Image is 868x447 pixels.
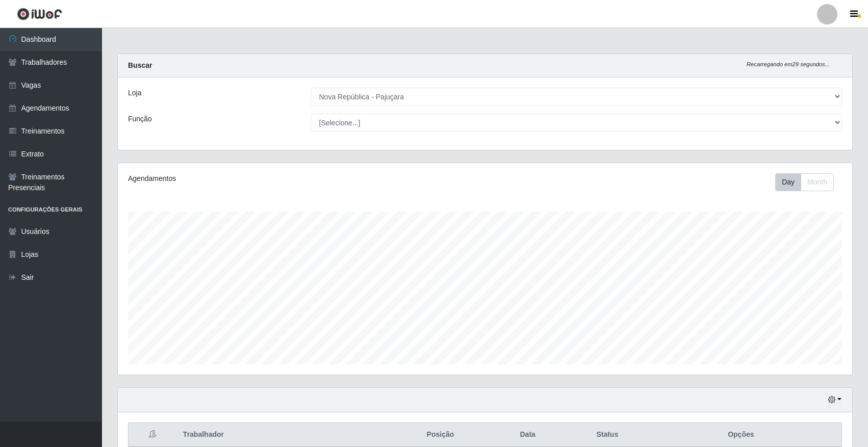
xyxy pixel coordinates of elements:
label: Função [128,114,152,124]
i: Recarregando em 29 segundos... [747,61,830,67]
div: Toolbar with button groups [775,173,842,191]
label: Loja [128,88,141,98]
button: Day [775,173,801,191]
div: First group [775,173,834,191]
div: Agendamentos [128,173,417,184]
th: Data [481,423,574,447]
button: Month [801,173,834,191]
strong: Buscar [128,61,152,69]
th: Status [574,423,641,447]
th: Trabalhador [177,423,400,447]
th: Opções [641,423,842,447]
th: Posição [399,423,481,447]
img: CoreUI Logo [17,8,62,20]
